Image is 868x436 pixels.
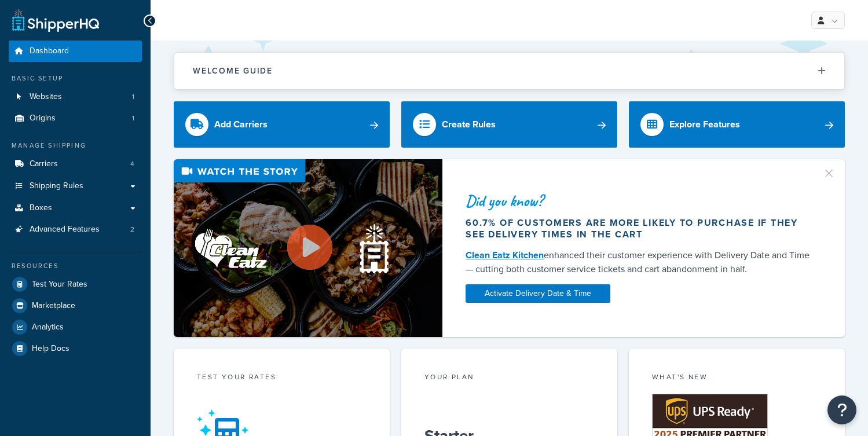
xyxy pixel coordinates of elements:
[30,46,69,56] span: Dashboard
[9,86,142,108] a: Websites1
[130,159,134,169] span: 4
[193,67,273,75] h2: Welcome Guide
[466,248,544,262] a: Clean Eatz Kitchen
[466,217,817,240] div: 60.7% of customers are more likely to purchase if they see delivery times in the cart
[130,225,134,235] span: 2
[9,86,142,108] li: Websites
[32,344,69,354] span: Help Docs
[30,181,83,191] span: Shipping Rules
[9,197,142,219] a: Boxes
[32,323,64,332] span: Analytics
[9,153,142,175] li: Carriers
[9,141,142,151] div: Manage Shipping
[466,284,610,303] a: Activate Delivery Date & Time
[30,203,52,213] span: Boxes
[424,372,594,385] div: Your Plan
[30,159,58,169] span: Carriers
[9,153,142,175] a: Carriers4
[197,372,367,385] div: Test your rates
[827,395,856,424] button: Open Resource Center
[466,248,817,276] div: enhanced their customer experience with Delivery Date and Time — cutting both customer service ti...
[9,41,142,62] a: Dashboard
[629,101,845,148] a: Explore Features
[132,92,134,102] span: 1
[9,74,142,83] div: Basic Setup
[9,219,142,240] a: Advanced Features2
[669,116,740,133] div: Explore Features
[30,92,62,102] span: Websites
[442,116,496,133] div: Create Rules
[466,193,817,209] div: Did you know?
[652,372,822,385] div: What's New
[174,101,390,148] a: Add Carriers
[9,219,142,240] li: Advanced Features
[9,338,142,359] a: Help Docs
[32,280,87,290] span: Test Your Rates
[30,225,100,235] span: Advanced Features
[174,53,844,89] button: Welcome Guide
[9,175,142,197] a: Shipping Rules
[9,274,142,295] a: Test Your Rates
[401,101,617,148] a: Create Rules
[9,317,142,338] a: Analytics
[9,295,142,316] a: Marketplace
[132,113,134,123] span: 1
[9,108,142,129] li: Origins
[32,301,75,311] span: Marketplace
[30,113,56,123] span: Origins
[214,116,268,133] div: Add Carriers
[174,159,442,336] img: Video thumbnail
[9,261,142,271] div: Resources
[9,108,142,129] a: Origins1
